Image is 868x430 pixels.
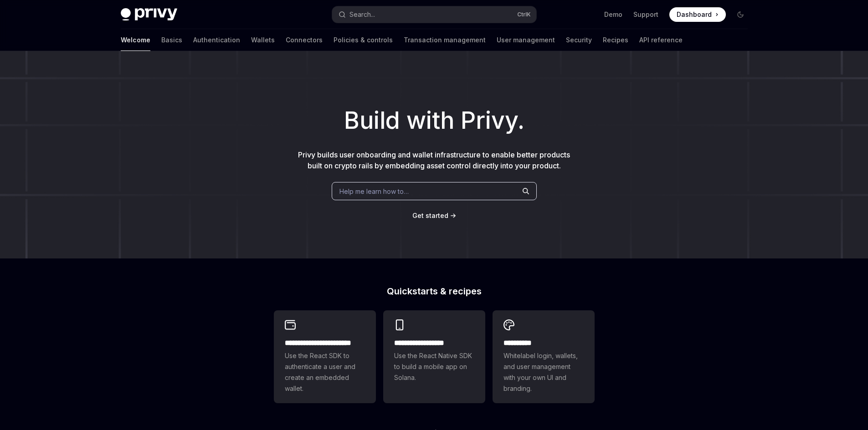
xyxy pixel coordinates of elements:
a: Connectors [286,29,323,51]
h2: Quickstarts & recipes [274,287,595,296]
span: Use the React SDK to authenticate a user and create an embedded wallet. [285,350,365,394]
a: Get started [412,211,448,220]
button: Open search [332,6,536,23]
a: Authentication [193,29,240,51]
a: Welcome [121,29,150,51]
a: Recipes [603,29,628,51]
span: Help me learn how to… [339,187,409,196]
span: Privy builds user onboarding and wallet infrastructure to enable better products built on crypto ... [298,150,570,170]
a: Dashboard [669,7,726,22]
a: Wallets [251,29,275,51]
a: Demo [604,10,622,19]
a: **** **** **** ***Use the React Native SDK to build a mobile app on Solana. [383,310,485,403]
span: Whitelabel login, wallets, and user management with your own UI and branding. [503,350,584,394]
a: **** *****Whitelabel login, wallets, and user management with your own UI and branding. [493,310,595,403]
span: Ctrl K [517,11,531,18]
span: Use the React Native SDK to build a mobile app on Solana. [394,350,474,383]
img: dark logo [121,8,177,21]
span: Dashboard [677,10,712,19]
a: Basics [161,29,182,51]
a: Transaction management [404,29,486,51]
a: Security [566,29,592,51]
a: User management [497,29,555,51]
a: Support [633,10,658,19]
div: Search... [349,9,375,20]
h1: Build with Privy. [15,103,853,138]
button: Toggle dark mode [733,7,748,22]
a: Policies & controls [334,29,393,51]
span: Get started [412,212,448,219]
a: API reference [639,29,683,51]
